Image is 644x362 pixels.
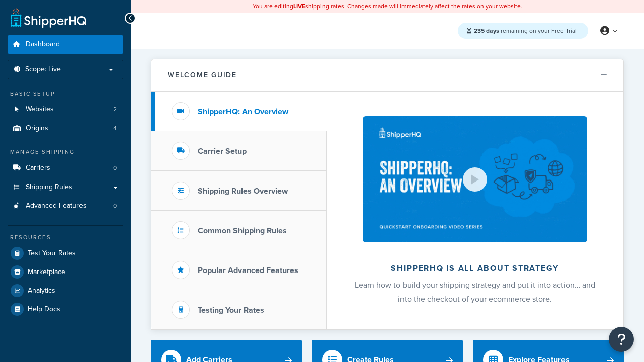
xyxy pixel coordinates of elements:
[8,233,123,242] div: Resources
[113,124,117,133] span: 4
[355,279,595,305] span: Learn how to build your shipping strategy and put it into action… and into the checkout of your e...
[8,244,123,262] a: Test Your Rates
[28,287,55,295] span: Analytics
[26,40,60,49] span: Dashboard
[8,178,123,197] a: Shipping Rules
[198,147,247,156] h3: Carrier Setup
[8,100,123,119] a: Websites2
[26,164,50,172] span: Carriers
[363,116,587,242] img: ShipperHQ is all about strategy
[8,89,123,98] div: Basic Setup
[8,100,123,119] li: Websites
[609,327,634,352] button: Open Resource Center
[198,306,264,315] h3: Testing Your Rates
[8,197,123,215] li: Advanced Features
[8,35,123,54] a: Dashboard
[198,226,287,235] h3: Common Shipping Rules
[151,59,623,92] button: Welcome Guide
[198,107,288,116] h3: ShipperHQ: An Overview
[28,249,76,258] span: Test Your Rates
[8,159,123,177] a: Carriers0
[113,105,117,114] span: 2
[474,26,577,35] span: remaining on your Free Trial
[8,300,123,318] a: Help Docs
[474,26,499,35] strong: 235 days
[8,119,123,138] a: Origins4
[8,159,123,177] li: Carriers
[25,65,61,74] span: Scope: Live
[113,202,117,210] span: 0
[26,183,72,192] span: Shipping Rules
[8,197,123,215] a: Advanced Features0
[28,305,60,314] span: Help Docs
[26,105,54,114] span: Websites
[26,124,48,133] span: Origins
[353,264,597,273] h2: ShipperHQ is all about strategy
[28,268,65,277] span: Marketplace
[26,202,87,210] span: Advanced Features
[293,2,305,11] b: LIVE
[198,266,298,275] h3: Popular Advanced Features
[8,282,123,300] a: Analytics
[198,187,288,196] h3: Shipping Rules Overview
[113,164,117,172] span: 0
[8,119,123,138] li: Origins
[8,148,123,156] div: Manage Shipping
[8,263,123,281] a: Marketplace
[168,71,237,79] h2: Welcome Guide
